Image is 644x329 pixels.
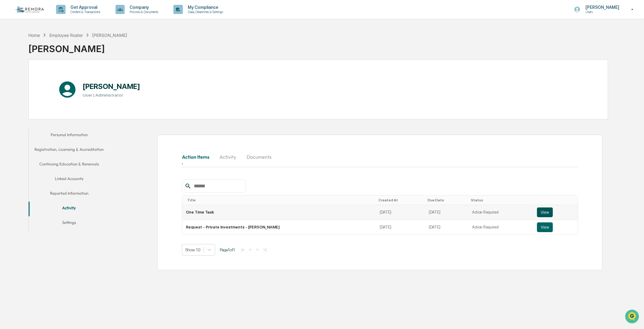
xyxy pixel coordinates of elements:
button: Activity [214,150,242,164]
p: Content & Transactions [66,10,103,14]
a: 🗄️Attestations [42,122,78,133]
div: Start new chat [27,47,100,53]
span: Page 1 of 1 [220,247,235,252]
div: Toggle SortBy [538,198,575,202]
div: [PERSON_NAME] [28,38,127,54]
h1: [PERSON_NAME] [83,82,140,91]
button: Activity [29,202,109,216]
div: Home [28,33,40,38]
p: Data, Deadlines & Settings [183,10,226,14]
span: [PERSON_NAME] [19,83,49,88]
span: Attestations [50,125,76,131]
div: Toggle SortBy [187,198,374,202]
div: We're available if you need us! [27,53,84,58]
p: Policies & Documents [125,10,161,14]
a: 🖐️Preclearance [4,122,42,133]
p: [PERSON_NAME] [581,5,622,10]
div: Past conversations [6,68,41,73]
span: 12:44 PM [54,83,71,88]
td: Action Required [468,205,533,220]
img: 1746055101610-c473b297-6a78-478c-a979-82029cc54cd1 [6,47,17,58]
button: Action Items [182,150,214,164]
div: secondary tabs example [182,150,578,164]
button: See all [94,66,111,74]
h3: User | Administrator [83,93,140,97]
img: 1746055101610-c473b297-6a78-478c-a979-82029cc54cd1 [12,100,17,104]
button: > [254,247,261,252]
td: Action Required [468,220,533,235]
span: Data Lookup [12,136,38,142]
img: 8933085812038_c878075ebb4cc5468115_72.jpg [13,47,24,58]
td: [DATE] [425,205,468,220]
button: Reported Information [29,187,109,202]
button: Registration, Licensing & Accreditation [29,143,109,158]
p: Company [125,5,161,10]
button: Start new chat [104,48,111,56]
span: Pylon [61,151,74,156]
button: |< [240,247,247,252]
button: Continuing Education & Renewals [29,158,109,172]
div: Employee Roster [49,33,83,38]
span: Preclearance [12,125,39,131]
p: How can we help? [6,13,111,23]
button: View [537,207,553,217]
div: 🖐️ [6,125,11,130]
div: secondary tabs example [29,129,109,231]
div: 🔎 [6,137,11,142]
img: Galea, Frank [6,77,16,87]
div: Toggle SortBy [379,198,423,202]
p: Users [581,10,622,14]
button: Documents [242,150,276,164]
a: View [537,222,574,232]
button: View [537,222,553,232]
div: Toggle SortBy [428,198,466,202]
a: Powered byPylon [43,151,74,156]
a: 🔎Data Lookup [4,134,41,145]
button: < [247,247,254,252]
span: • [51,83,53,88]
span: 7:42 AM [54,99,69,104]
img: Jack Rasmussen [6,94,16,103]
button: Personal Information [29,129,109,143]
span: • [51,99,53,104]
button: Settings [29,216,109,231]
div: [PERSON_NAME] [92,33,127,38]
button: Linked Accounts [29,172,109,187]
td: [DATE] [425,220,468,235]
button: >| [262,247,269,252]
td: One Time Task [182,205,376,220]
div: 🗄️ [44,125,49,130]
div: Toggle SortBy [471,198,531,202]
iframe: Open customer support [624,309,641,325]
td: [DATE] [376,205,425,220]
span: [PERSON_NAME] [19,99,49,104]
img: logo [15,6,44,13]
p: My Compliance [183,5,226,10]
p: Get Approval [66,5,103,10]
a: View [537,207,574,217]
td: Request - Private Investments - [PERSON_NAME] [182,220,376,235]
td: [DATE] [376,220,425,235]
